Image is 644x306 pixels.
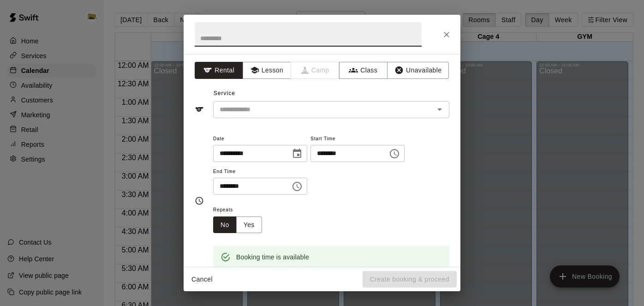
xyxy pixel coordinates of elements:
span: Start Time [310,133,405,145]
button: Open [433,103,446,116]
span: Date [213,133,307,145]
span: Repeats [213,204,269,216]
button: Cancel [187,271,217,288]
span: Service [214,90,235,96]
svg: Timing [195,196,204,205]
div: outlined button group [213,216,262,234]
svg: Service [195,105,204,114]
div: Booking time is available [236,249,309,265]
button: Rental [195,62,243,79]
span: End Time [213,166,307,178]
button: Choose time, selected time is 12:15 PM [288,177,306,196]
button: Choose time, selected time is 11:45 AM [385,144,404,163]
span: Camps can only be created in the Services page [291,62,340,79]
button: Lesson [243,62,291,79]
button: Class [339,62,388,79]
button: No [213,216,237,234]
button: Yes [236,216,262,234]
button: Unavailable [387,62,449,79]
button: Close [438,26,455,43]
button: Choose date, selected date is Aug 10, 2025 [288,144,306,163]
